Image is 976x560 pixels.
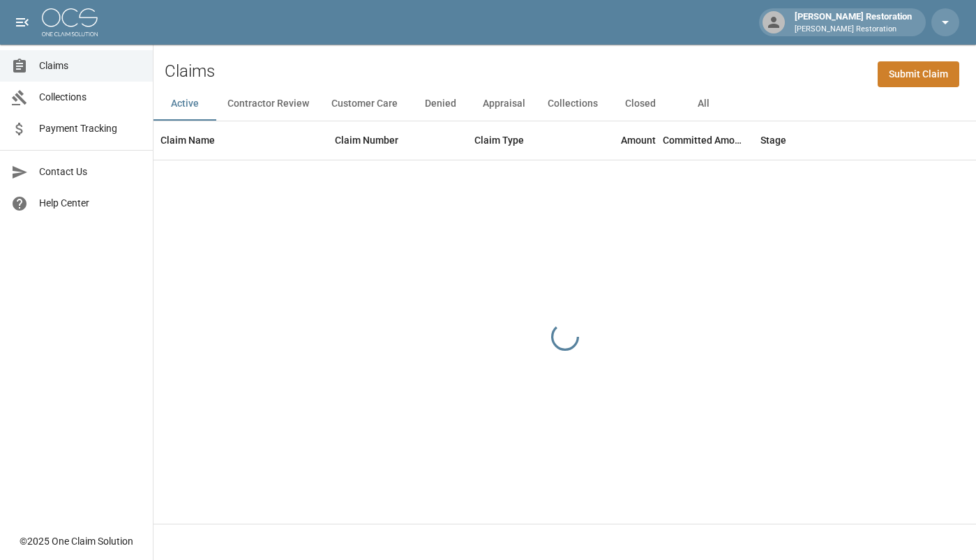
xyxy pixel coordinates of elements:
div: Stage [760,121,786,160]
div: dynamic tabs [153,87,976,121]
div: Claim Number [335,121,398,160]
button: Denied [409,87,472,121]
h2: Claims [165,61,215,82]
button: Appraisal [472,87,536,121]
div: Amount [621,121,656,160]
p: [PERSON_NAME] Restoration [795,24,912,36]
div: Claim Number [328,121,467,160]
span: Claims [39,59,142,73]
div: Claim Name [153,121,328,160]
a: Submit Claim [878,61,959,87]
div: Committed Amount [663,121,746,160]
div: [PERSON_NAME] Restoration [789,10,917,35]
div: © 2025 One Claim Solution [20,534,133,548]
button: All [672,87,735,121]
div: Claim Name [160,121,215,160]
img: ocs-logo-white-transparent.png [42,8,98,36]
span: Payment Tracking [39,121,142,136]
span: Contact Us [39,165,142,179]
div: Claim Type [474,121,524,160]
button: Contractor Review [216,87,320,121]
div: Claim Type [467,121,572,160]
div: Committed Amount [663,121,753,160]
button: Active [153,87,216,121]
button: Closed [609,87,672,121]
span: Collections [39,90,142,105]
button: Collections [536,87,609,121]
div: Amount [572,121,663,160]
button: open drawer [8,8,36,36]
button: Customer Care [320,87,409,121]
span: Help Center [39,196,142,211]
div: Stage [753,121,963,160]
